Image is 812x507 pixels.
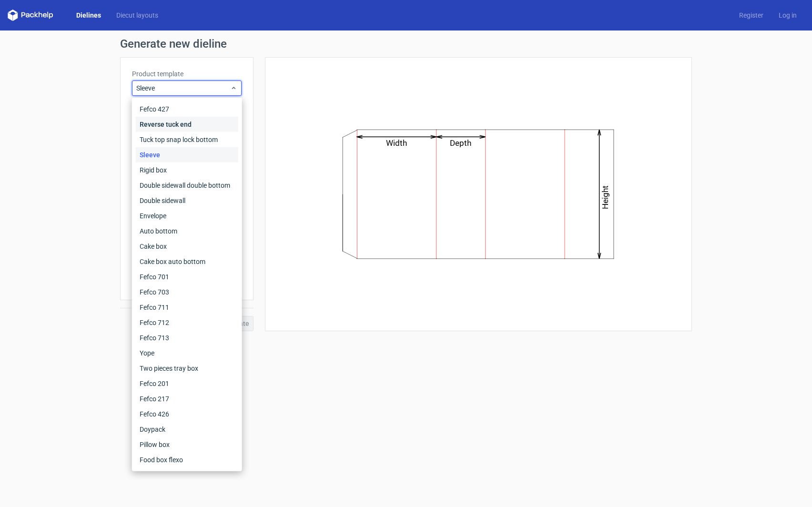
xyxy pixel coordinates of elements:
div: Fefco 427 [136,101,238,117]
div: Tuck top snap lock bottom [136,132,238,147]
a: Dielines [69,10,109,20]
text: Width [386,138,407,148]
h1: Generate new dieline [120,38,692,50]
div: Reverse tuck end [136,117,238,132]
a: Register [731,10,771,20]
div: Cake box auto bottom [136,254,238,269]
a: Log in [771,10,804,20]
div: Fefco 703 [136,284,238,300]
div: Fefco 712 [136,315,238,330]
div: Fefco 201 [136,376,238,391]
div: Double sidewall double bottom [136,178,238,193]
label: Product template [132,69,242,79]
div: Doypack [136,422,238,437]
div: Double sidewall [136,193,238,208]
text: Depth [450,138,472,148]
div: Envelope [136,208,238,223]
div: Fefco 713 [136,330,238,345]
div: Food box flexo [136,452,238,467]
div: Yope [136,345,238,361]
div: Two pieces tray box [136,361,238,376]
div: Fefco 701 [136,269,238,284]
span: Sleeve [136,83,230,93]
div: Fefco 711 [136,300,238,315]
div: Fefco 426 [136,406,238,422]
text: Height [601,185,610,209]
div: Rigid box [136,162,238,178]
div: Fefco 217 [136,391,238,406]
div: Pillow box [136,437,238,452]
div: Cake box [136,239,238,254]
div: Sleeve [136,147,238,162]
a: Diecut layouts [109,10,166,20]
div: Auto bottom [136,223,238,239]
